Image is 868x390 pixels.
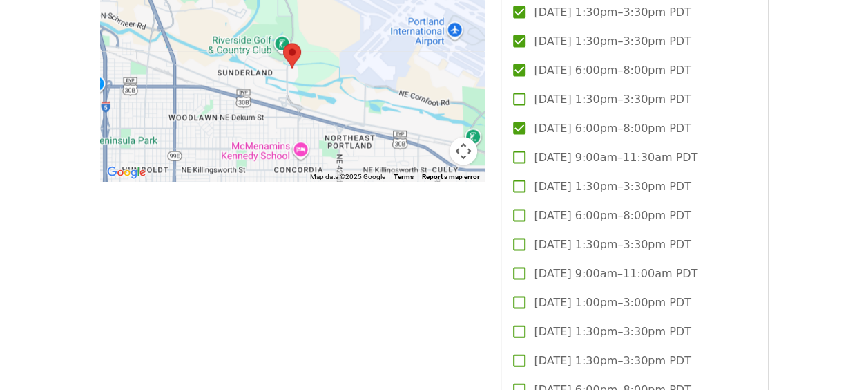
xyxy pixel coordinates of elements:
[534,295,691,311] span: [DATE] 1:00pm–3:00pm PDT
[534,353,691,369] span: [DATE] 1:30pm–3:30pm PDT
[104,164,149,182] img: Google
[534,120,691,137] span: [DATE] 6:00pm–8:00pm PDT
[534,178,691,195] span: [DATE] 1:30pm–3:30pm PDT
[534,266,697,282] span: [DATE] 9:00am–11:00am PDT
[534,91,691,108] span: [DATE] 1:30pm–3:30pm PDT
[422,173,480,180] a: Report a map error
[310,173,385,180] span: Map data ©2025 Google
[534,236,691,253] span: [DATE] 1:30pm–3:30pm PDT
[534,149,697,166] span: [DATE] 9:00am–11:30am PDT
[104,164,149,182] a: Open this area in Google Maps (opens a new window)
[534,207,691,224] span: [DATE] 6:00pm–8:00pm PDT
[450,138,477,165] button: Map camera controls
[534,4,691,21] span: [DATE] 1:30pm–3:30pm PDT
[534,33,691,50] span: [DATE] 1:30pm–3:30pm PDT
[534,324,691,340] span: [DATE] 1:30pm–3:30pm PDT
[534,62,691,79] span: [DATE] 6:00pm–8:00pm PDT
[394,173,414,180] a: Terms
